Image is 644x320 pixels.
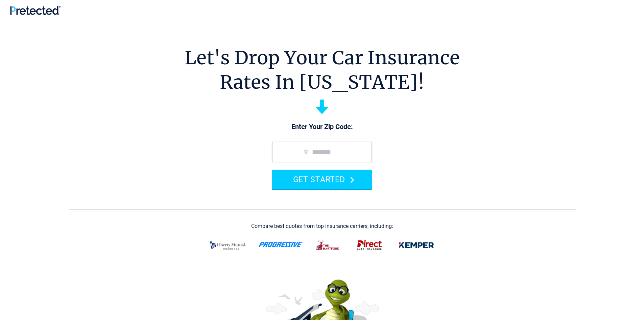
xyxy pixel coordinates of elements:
img: kemper [394,236,439,254]
img: direct [353,236,386,254]
img: liberty [206,236,250,254]
p: Enter Your Zip Code: [265,122,379,132]
h1: Let's Drop Your Car Insurance Rates In [US_STATE]! [185,46,460,94]
input: zip code [272,142,372,162]
button: GET STARTED [272,170,372,189]
img: Pretected Logo [10,6,61,15]
img: progressive [258,242,304,247]
div: Compare best quotes from top insurance carriers, including: [251,223,393,229]
img: thehartford [312,236,345,254]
